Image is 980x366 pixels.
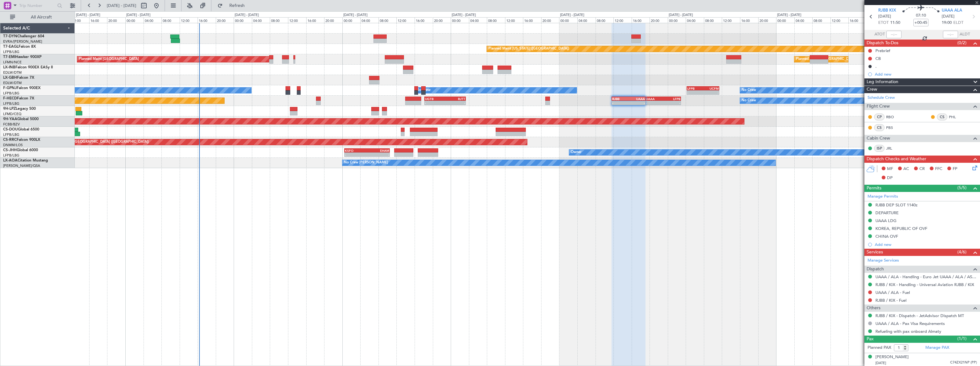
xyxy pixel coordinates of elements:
a: 9H-YAAGlobal 5000 [3,117,39,121]
a: DNMM/LOS [3,143,23,147]
div: 00:00 [668,17,686,23]
span: (0/2) [957,40,966,46]
div: 16:00 [632,17,650,23]
div: UAAA [629,97,645,101]
div: KSFO [345,149,367,152]
span: T7-EMI [3,55,15,59]
div: 16:00 [740,17,758,23]
div: 04:00 [144,17,162,23]
a: EDLW/DTM [3,70,22,75]
a: RJBB / KIX - Fuel [875,298,906,303]
div: [DATE] - [DATE] [452,13,476,18]
div: - [663,101,680,105]
span: [DATE] [942,13,955,20]
div: 04:00 [469,17,487,23]
div: Planned Maint [GEOGRAPHIC_DATA] [79,55,139,64]
a: Refueling with pax onboard Almaty [875,329,941,334]
span: Refresh [224,3,250,8]
div: No Crew [742,86,756,95]
div: [PERSON_NAME] [875,354,909,360]
a: LX-GBHFalcon 7X [3,76,34,80]
span: F-GPNJ [3,86,17,90]
span: 19:00 [942,20,952,26]
a: LFPB/LBG [3,153,19,158]
span: C74ZX21NP (PP) [950,360,977,365]
div: [DATE] - [DATE] [76,13,100,18]
div: 08:00 [487,17,505,23]
span: MF [887,166,893,172]
a: Manage Services [868,257,899,264]
span: CR [919,166,925,172]
span: ELDT [953,20,963,26]
div: No Crew [742,96,756,105]
div: - [703,91,719,94]
div: 20:00 [433,17,451,23]
a: UAAA / ALA - Fuel [875,290,910,295]
div: UGTB [425,97,445,101]
div: LFPB [687,87,703,90]
a: LFPB/LBG [3,91,19,96]
div: 00:00 [342,17,361,23]
a: 9H-LPZLegacy 500 [3,107,36,111]
a: CS-JHHGlobal 6000 [3,148,38,152]
div: 16:00 [306,17,324,23]
a: EVRA/[PERSON_NAME] [3,39,42,44]
a: Manage Permits [868,194,898,200]
div: - [629,101,645,105]
span: LX-INB [3,66,15,69]
div: 16:00 [848,17,867,23]
div: 12:00 [613,17,632,23]
span: FFC [935,166,942,172]
div: Planned Maint [GEOGRAPHIC_DATA] [796,55,856,64]
div: [DATE] - [DATE] [126,13,150,18]
span: T7-DYN [3,34,17,38]
a: T7-EAGLFalcon 8X [3,45,36,49]
div: UAAA LDG [875,218,896,223]
div: 04:00 [686,17,704,23]
a: CS-RRCFalcon 900LX [3,138,40,142]
div: Prebrief [875,48,890,53]
span: CS-JHH [3,148,17,152]
span: UAAA ALA [942,8,962,14]
div: 16:00 [198,17,216,23]
a: LFPB/LBG [3,101,19,106]
div: UCFM [703,87,719,90]
a: F-HECDFalcon 7X [3,97,34,100]
div: - [345,153,367,156]
div: LFPB [663,97,680,101]
span: FP [953,166,957,172]
div: CS [874,124,885,131]
div: Add new [875,242,977,247]
span: ETOT [878,20,889,26]
a: LFMN/NCE [3,60,22,65]
span: F-HECD [3,97,17,100]
div: - [687,91,703,94]
div: 12:00 [830,17,849,23]
div: ISP [874,145,885,152]
div: [DATE] - [DATE] [560,13,584,18]
div: [DATE] - [DATE] [669,13,693,18]
div: 00:00 [125,17,144,23]
div: 08:00 [704,17,722,23]
a: LX-AOACitation Mustang [3,159,48,162]
div: [DATE] - [DATE] [343,13,367,18]
span: (5/5) [957,184,966,191]
a: UAAA / ALA - Pax Visa Requirements [875,321,945,326]
div: EHAM [367,149,389,152]
div: 20:00 [216,17,234,23]
div: [DATE] - [DATE] [777,13,801,18]
div: Planned Maint [GEOGRAPHIC_DATA] ([GEOGRAPHIC_DATA]) [50,137,149,147]
div: 20:00 [107,17,125,23]
span: ALDT [960,31,970,38]
label: Planned PAX [868,345,891,351]
div: DEPARTURE [875,210,899,215]
div: 20:00 [324,17,342,23]
span: Others [867,305,880,312]
div: 16:00 [89,17,107,23]
span: [DATE] [875,361,886,365]
div: 04:00 [252,17,270,23]
span: (1/1) [957,335,966,342]
div: - [646,101,663,105]
a: EDLW/DTM [3,81,22,85]
div: CB [875,56,881,61]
